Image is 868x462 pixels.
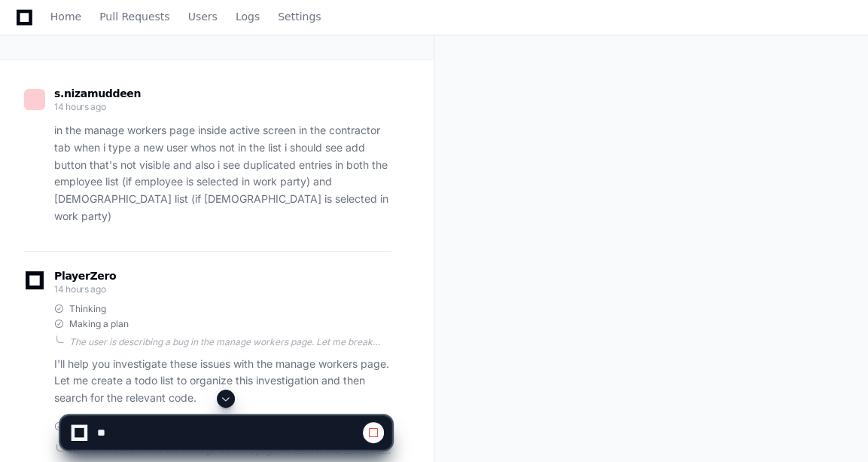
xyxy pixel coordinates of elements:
[99,12,169,21] span: Pull Requests
[54,87,141,99] span: s.nizamuddeen
[54,101,105,112] span: 14 hours ago
[69,303,106,315] span: Thinking
[50,12,81,21] span: Home
[69,318,129,330] span: Making a plan
[236,12,260,21] span: Logs
[188,12,218,21] span: Users
[69,336,391,348] div: The user is describing a bug in the manage workers page. Let me break down the issues they're rep...
[54,271,116,280] span: PlayerZero
[54,283,105,295] span: 14 hours ago
[54,122,391,225] p: in the manage workers page inside active screen in the contractor tab when i type a new user whos...
[278,12,321,21] span: Settings
[54,356,391,407] p: I'll help you investigate these issues with the manage workers page. Let me create a todo list to...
